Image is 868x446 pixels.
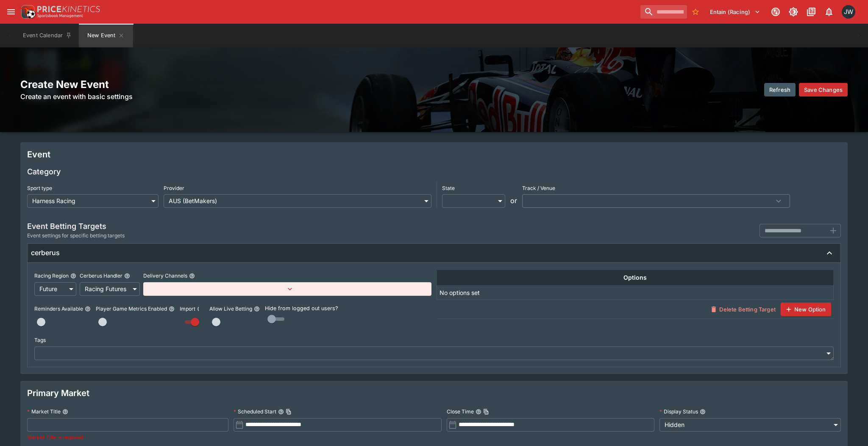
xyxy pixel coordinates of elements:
[286,409,292,415] button: Copy To Clipboard
[20,91,431,102] h6: Create an event with basic settings
[254,306,260,312] button: Allow Live Betting
[781,303,831,316] button: New Option
[19,3,36,20] img: PriceKinetics Logo
[483,409,489,415] button: Copy To Clipboard
[437,285,834,300] td: No options set
[705,5,765,19] button: Select Tenant
[839,3,858,21] button: Jayden Wyke
[447,408,474,415] p: Close Time
[34,336,46,344] p: Tags
[3,4,19,19] button: open drawer
[164,194,431,208] div: AUS (BetMakers)
[510,195,517,206] div: or
[18,24,77,47] button: Event Calendar
[821,4,837,19] button: Notifications
[62,409,68,415] button: Market Title
[689,5,702,19] button: No Bookmarks
[197,306,203,312] button: Import
[27,231,125,240] span: Event settings for specific betting targets
[27,167,61,176] h5: Category
[124,273,130,279] button: Cerberus Handler
[34,305,83,312] p: Reminders Available
[79,24,133,47] button: New Event
[180,305,195,312] p: Import
[27,194,159,208] div: Harness Racing
[278,409,284,415] button: Scheduled StartCopy To Clipboard
[234,408,276,415] p: Scheduled Start
[476,409,481,415] button: Close TimeCopy To Clipboard
[442,182,505,194] label: State
[143,272,187,279] p: Delivery Channels
[27,182,159,194] label: Sport type
[27,221,125,231] h5: Event Betting Targets
[640,5,687,19] input: search
[164,182,431,194] label: Provider
[31,248,60,257] h6: cerberus
[27,388,89,399] h4: Primary Market
[799,83,848,96] button: Save Changes
[80,272,122,279] p: Cerberus Handler
[700,409,706,415] button: Display Status
[27,408,61,415] p: Market Title
[804,4,819,19] button: Documentation
[768,4,783,19] button: Connected to PK
[659,418,841,432] div: Hidden
[85,306,91,312] button: Reminders Available
[265,305,431,313] p: Hide from logged out users?
[786,4,801,19] button: Toggle light/dark mode
[842,5,855,19] div: Jayden Wyke
[189,273,195,279] button: Delivery Channels
[659,408,698,415] p: Display Status
[80,282,140,296] div: Racing Futures
[34,282,76,296] div: Future
[34,272,69,279] p: Racing Region
[27,149,50,160] h4: Event
[764,83,796,96] button: Refresh
[37,14,83,18] img: Sportsbook Management
[437,270,834,285] th: Options
[209,305,252,312] p: Allow Live Betting
[70,273,76,279] button: Racing Region
[706,303,780,316] button: Delete Betting Target
[522,182,790,194] label: Track / Venue
[27,434,84,440] span: Market Title is required.
[96,305,167,312] p: Player Game Metrics Enabled
[20,78,431,91] h2: Create New Event
[169,306,175,312] button: Player Game Metrics Enabled
[37,6,100,12] img: PriceKinetics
